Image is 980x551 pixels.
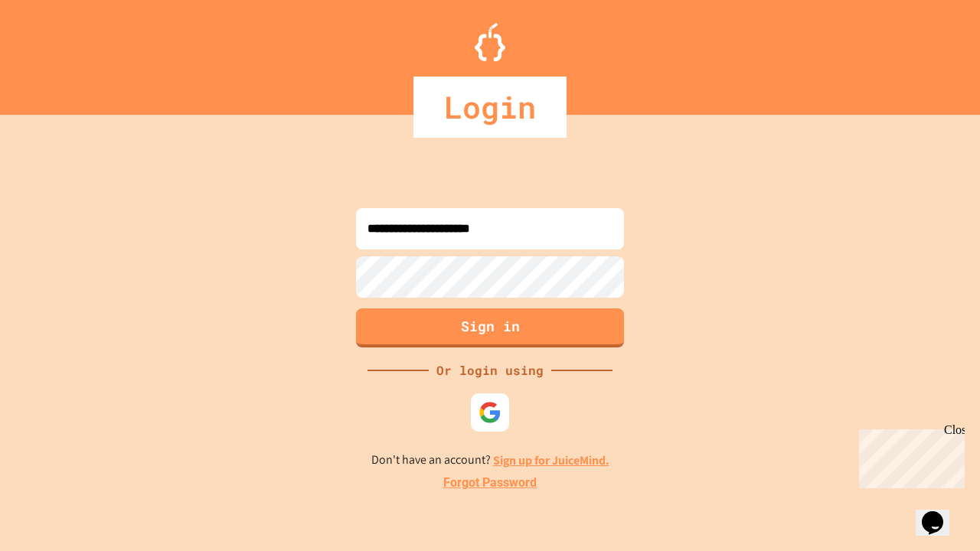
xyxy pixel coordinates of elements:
a: Forgot Password [443,474,537,492]
p: Don't have an account? [371,451,609,470]
iframe: chat widget [916,490,965,536]
iframe: chat widget [853,423,965,488]
a: Sign up for JuiceMind. [493,452,609,468]
img: Logo.svg [475,23,505,61]
div: Or login using [429,361,551,380]
div: Chat with us now!Close [6,6,106,97]
div: Login [413,77,567,138]
button: Sign in [356,308,624,347]
img: google-icon.svg [479,401,501,424]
